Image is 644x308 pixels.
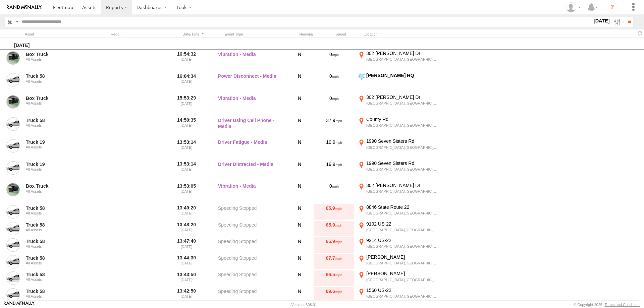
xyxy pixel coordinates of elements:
label: Speeding Stopped [218,270,285,286]
div: All Assets [26,261,91,265]
div: N [288,237,311,253]
div: N [288,50,311,71]
div: 9214 US-22 [366,237,440,243]
div: [GEOGRAPHIC_DATA],[GEOGRAPHIC_DATA] [366,294,440,299]
a: Truck 58 [26,73,91,79]
label: 13:48:20 [DATE] [174,221,199,236]
label: Driver Distracted - Media [218,160,285,181]
label: 13:43:50 [DATE] [174,270,199,286]
div: Version: 308.01 [291,303,317,307]
div: 1990 Seven Sisters Rd [366,160,440,166]
label: 13:49:20 [DATE] [174,204,199,220]
div: All Assets [26,167,91,171]
div: [GEOGRAPHIC_DATA],[GEOGRAPHIC_DATA] [366,145,440,150]
div: All Assets [26,101,91,105]
div: N [288,94,311,115]
div: 9102 US-22 [366,221,440,227]
div: 67.7 [314,254,354,269]
label: 13:53:05 [DATE] [174,182,199,203]
label: Vibration - Media [218,94,285,115]
div: 69.6 [314,287,354,303]
div: [GEOGRAPHIC_DATA],[GEOGRAPHIC_DATA] [366,189,440,194]
label: Vibration - Media [218,182,285,203]
label: Click to View Event Location [357,138,441,159]
label: Search Query [14,17,19,27]
label: Click to View Event Location [357,72,441,93]
label: Speeding Stopped [218,254,285,269]
label: Speeding Stopped [218,237,285,253]
div: 1990 Seven Sisters Rd [366,138,440,144]
label: Click to View Event Location [357,182,441,203]
div: [GEOGRAPHIC_DATA],[GEOGRAPHIC_DATA] [366,101,440,106]
label: Vibration - Media [218,50,285,71]
div: © Copyright 2025 - [574,303,640,307]
label: Power Disconnect - Media [218,72,285,93]
div: 19.9 [314,160,354,181]
i: ? [607,2,618,13]
div: [PERSON_NAME] [366,254,440,260]
div: N [288,160,311,181]
div: All Assets [26,79,91,83]
label: 13:47:40 [DATE] [174,237,199,253]
div: [GEOGRAPHIC_DATA],[GEOGRAPHIC_DATA] [366,228,440,232]
label: Speeding Stopped [218,287,285,303]
div: [GEOGRAPHIC_DATA],[GEOGRAPHIC_DATA] [366,167,440,172]
a: Truck 58 [26,255,91,261]
div: N [288,72,311,93]
div: All Assets [26,145,91,149]
label: Click to View Event Location [357,116,441,137]
a: Truck 58 [26,205,91,211]
a: Truck 58 [26,117,91,123]
a: Truck 19 [26,139,91,145]
img: rand-logo.svg [7,5,42,10]
div: All Assets [26,278,91,282]
a: Truck 58 [26,238,91,244]
div: N [288,221,311,236]
a: Terms and Conditions [605,303,640,307]
div: All Assets [26,211,91,215]
a: Box Truck [26,51,91,57]
label: 13:53:14 [DATE] [174,138,199,159]
div: All Assets [26,294,91,298]
label: 13:44:30 [DATE] [174,254,199,269]
div: 0 [314,182,354,203]
label: Click to View Event Location [357,50,441,71]
div: All Assets [26,57,91,61]
div: Caitlyn Akarman [563,2,583,12]
div: 65.9 [314,221,354,236]
div: [PERSON_NAME] HQ [366,72,440,78]
div: 8846 State Route 22 [366,204,440,210]
label: Click to View Event Location [357,160,441,181]
div: N [288,116,311,137]
div: 65.9 [314,204,354,220]
div: N [288,204,311,220]
div: 19.9 [314,138,354,159]
label: Driver Using Cell Phone - Media [218,116,285,137]
div: N [288,287,311,303]
a: Truck 58 [26,288,91,294]
label: Click to View Event Location [357,287,441,303]
div: [GEOGRAPHIC_DATA],[GEOGRAPHIC_DATA] [366,123,440,128]
label: Click to View Event Location [357,254,441,269]
div: [GEOGRAPHIC_DATA],[GEOGRAPHIC_DATA] [366,211,440,215]
a: Visit our Website [4,301,35,308]
div: 0 [314,94,354,115]
div: [GEOGRAPHIC_DATA],[GEOGRAPHIC_DATA] [366,57,440,62]
label: 16:04:34 [DATE] [174,72,199,93]
label: Click to View Event Location [357,270,441,286]
label: Click to View Event Location [357,237,441,253]
a: Box Truck [26,183,91,189]
div: All Assets [26,189,91,193]
div: N [288,254,311,269]
label: Speeding Stopped [218,221,285,236]
div: 302 [PERSON_NAME] Dr [366,182,440,188]
label: Click to View Event Location [357,221,441,236]
div: 302 [PERSON_NAME] Dr [366,94,440,100]
a: Truck 58 [26,222,91,228]
div: [GEOGRAPHIC_DATA],[GEOGRAPHIC_DATA] [366,278,440,282]
div: 37.9 [314,116,354,137]
div: 302 [PERSON_NAME] Dr [366,50,440,56]
a: Box Truck [26,95,91,101]
label: 14:50:35 [DATE] [174,116,199,137]
div: [GEOGRAPHIC_DATA],[GEOGRAPHIC_DATA] [366,244,440,249]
